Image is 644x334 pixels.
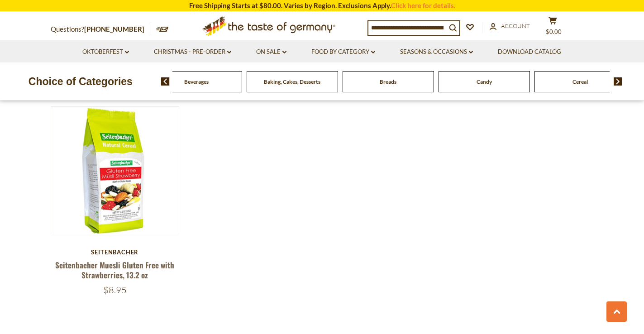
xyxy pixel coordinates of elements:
[154,47,231,57] a: Christmas - PRE-ORDER
[501,22,530,29] span: Account
[264,78,320,85] a: Baking, Cakes, Desserts
[380,78,396,85] a: Breads
[490,21,530,31] a: Account
[391,1,455,10] a: Click here for details.
[498,47,561,57] a: Download Catalog
[614,77,622,86] img: next arrow
[51,107,179,235] img: Seitenbacher Muesli Gluten Free with Strawberries, 13.2 oz
[311,47,375,57] a: Food By Category
[84,25,144,33] a: [PHONE_NUMBER]
[572,78,588,85] a: Cereal
[184,78,209,85] a: Beverages
[256,47,286,57] a: On Sale
[103,284,127,296] span: $8.95
[82,47,129,57] a: Oktoberfest
[51,248,180,256] div: Seitenbacher
[51,24,151,35] p: Questions?
[546,28,562,35] span: $0.00
[55,259,174,280] a: Seitenbacher Muesli Gluten Free with Strawberries, 13.2 oz
[539,16,567,39] button: $0.00
[161,77,170,86] img: previous arrow
[477,78,492,85] a: Candy
[400,47,473,57] a: Seasons & Occasions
